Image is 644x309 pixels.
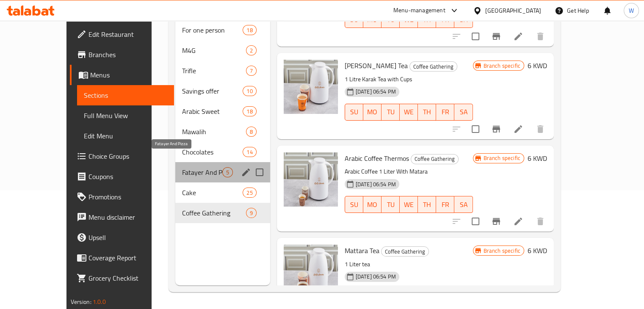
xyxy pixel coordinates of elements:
[84,110,167,121] span: Full Menu View
[403,199,415,211] span: WE
[222,167,233,177] div: items
[243,189,256,197] span: 25
[182,66,246,76] span: Trifle
[348,106,360,118] span: SU
[367,106,378,118] span: MO
[246,67,256,75] span: 7
[175,203,270,223] div: Coffee Gathering9
[70,227,174,248] a: Upsell
[480,62,524,70] span: Branch specific
[439,199,451,211] span: FR
[381,196,400,213] button: TU
[88,192,167,202] span: Promotions
[175,61,270,81] div: Trifle7
[403,14,415,26] span: WE
[284,245,338,299] img: Mattara Tea
[436,196,454,213] button: FR
[345,244,379,257] span: Mattara Tea
[77,126,174,146] a: Edit Menu
[246,66,257,76] div: items
[486,211,506,232] button: Branch-specific-item
[88,151,167,161] span: Choice Groups
[530,211,550,232] button: delete
[363,196,381,213] button: MO
[458,14,469,26] span: SA
[243,108,256,116] span: 18
[182,127,246,137] span: Mawalih
[284,152,338,207] img: Arabic Coffee Thermos
[421,14,433,26] span: TH
[410,62,457,72] span: Coffee Gathering
[175,121,270,142] div: Mawalih8
[454,196,473,213] button: SA
[345,166,473,177] p: Arabic Coffee 1 Liter With Matara
[88,253,167,263] span: Coverage Report
[70,44,174,65] a: Branches
[381,246,429,257] div: Coffee Gathering
[175,20,270,40] div: For one person18
[439,14,451,26] span: FR
[528,152,547,164] h6: 6 KWD
[246,208,257,218] div: items
[93,296,106,307] span: 1.0.0
[175,17,270,226] nav: Menu sections
[77,85,174,105] a: Sections
[458,199,469,211] span: SA
[175,81,270,101] div: Savings offer10
[182,167,222,177] span: Fatayer And Pizza
[88,171,167,182] span: Coupons
[243,25,256,35] div: items
[486,26,506,47] button: Branch-specific-item
[175,40,270,61] div: M4G2
[88,212,167,222] span: Menu disclaimer
[439,106,451,118] span: FR
[480,154,524,162] span: Branch specific
[284,60,338,114] img: Mattara Karak Tea
[71,296,91,307] span: Version:
[88,29,167,39] span: Edit Restaurant
[345,259,473,270] p: 1 Liter tea
[480,247,524,255] span: Branch specific
[629,6,634,15] span: W
[367,14,378,26] span: MO
[403,106,415,118] span: WE
[246,128,256,136] span: 8
[345,196,363,213] button: SU
[70,248,174,268] a: Coverage Report
[467,212,484,230] span: Select to update
[70,268,174,288] a: Grocery Checklist
[421,106,433,118] span: TH
[246,47,256,55] span: 2
[528,245,547,257] h6: 6 KWD
[381,104,400,121] button: TU
[421,199,433,211] span: TH
[84,90,167,100] span: Sections
[243,148,256,156] span: 14
[175,101,270,121] div: Arabic Sweet18
[88,273,167,283] span: Grocery Checklist
[243,26,256,34] span: 18
[530,119,550,139] button: delete
[409,61,457,72] div: Coffee Gathering
[352,88,399,96] span: [DATE] 06:54 PM
[70,24,174,44] a: Edit Restaurant
[182,208,246,218] span: Coffee Gathering
[367,199,378,211] span: MO
[345,104,363,121] button: SU
[88,50,167,60] span: Branches
[485,6,541,15] div: [GEOGRAPHIC_DATA]
[436,104,454,121] button: FR
[88,232,167,243] span: Upsell
[381,247,428,257] span: Coffee Gathering
[513,216,523,226] a: Edit menu item
[243,87,256,95] span: 10
[385,106,396,118] span: TU
[70,65,174,85] a: Menus
[467,28,484,45] span: Select to update
[246,209,256,217] span: 9
[182,25,243,35] span: For one person
[243,86,256,96] div: items
[182,86,243,96] span: Savings offer
[90,70,167,80] span: Menus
